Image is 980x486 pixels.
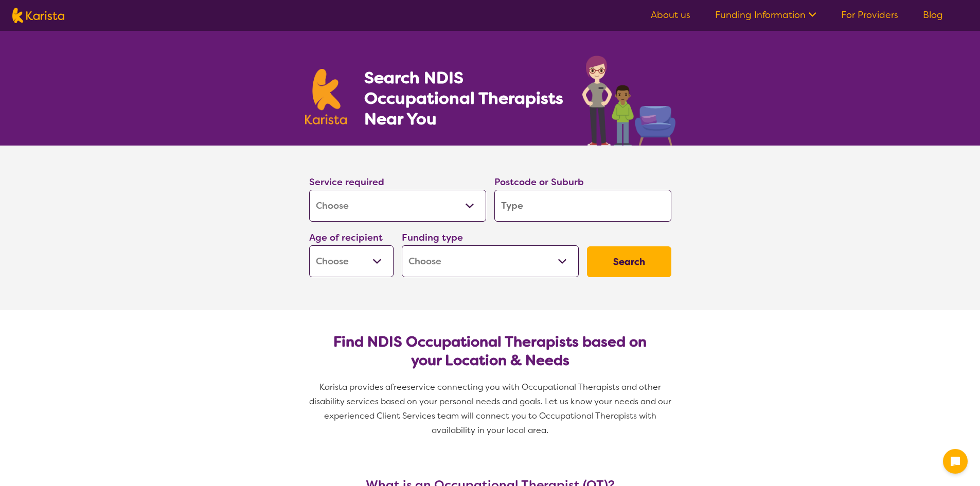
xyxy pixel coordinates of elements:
span: service connecting you with Occupational Therapists and other disability services based on your p... [309,382,673,436]
label: Postcode or Suburb [494,176,584,188]
button: Search [587,246,671,277]
a: Blog [923,9,943,21]
h2: Find NDIS Occupational Therapists based on your Location & Needs [317,333,663,370]
label: Age of recipient [309,231,383,244]
label: Service required [309,176,384,188]
img: Karista logo [305,69,347,124]
h1: Search NDIS Occupational Therapists Near You [364,67,564,129]
a: Funding Information [715,9,816,21]
img: occupational-therapy [582,56,675,146]
a: About us [651,9,690,21]
span: Karista provides a [319,382,390,392]
label: Funding type [402,231,463,244]
input: Type [494,190,671,222]
span: free [390,382,407,392]
img: Karista logo [12,8,64,23]
a: For Providers [841,9,898,21]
